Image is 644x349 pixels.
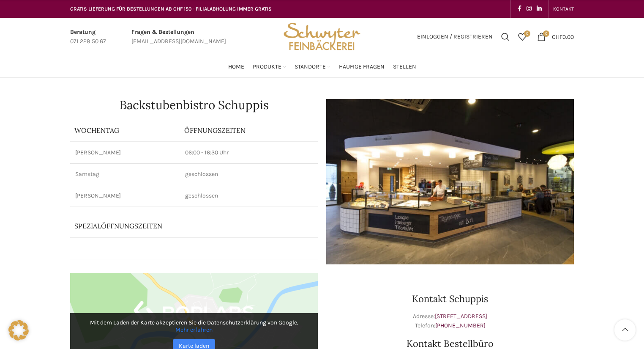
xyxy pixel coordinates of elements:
[524,3,534,15] a: Instagram social link
[281,33,363,40] a: Site logo
[74,126,176,135] p: Wochentag
[553,0,574,17] a: KONTAKT
[326,312,574,331] p: Adresse: Telefon:
[75,148,175,157] p: [PERSON_NAME]
[131,27,226,47] a: Infobox link
[326,294,574,303] h3: Kontakt Schuppis
[175,326,213,333] a: Mehr erfahren
[185,170,313,179] p: geschlossen
[75,192,175,200] p: [PERSON_NAME]
[75,170,175,179] p: Samstag
[70,27,106,47] a: Infobox link
[533,28,578,45] a: 0 CHF0.00
[614,319,636,341] a: Scroll to top button
[185,192,313,200] p: geschlossen
[524,30,530,37] span: 0
[185,148,313,157] p: 06:00 - 16:30 Uhr
[549,0,578,17] div: Secondary navigation
[339,58,385,75] a: Häufige Fragen
[552,33,574,40] bdi: 0.00
[393,63,416,71] span: Stellen
[514,28,531,45] div: Meine Wunschliste
[393,58,416,75] a: Stellen
[339,63,385,71] span: Häufige Fragen
[497,28,514,45] a: Suchen
[74,221,273,231] p: Spezialöffnungszeiten
[70,6,272,12] span: GRATIS LIEFERUNG FÜR BESTELLUNGEN AB CHF 150 - FILIALABHOLUNG IMMER GRATIS
[552,33,562,40] span: CHF
[326,339,574,348] h3: Kontakt Bestellbüro
[228,58,244,75] a: Home
[228,63,244,71] span: Home
[253,63,281,71] span: Produkte
[417,34,493,40] span: Einloggen / Registrieren
[295,58,330,75] a: Standorte
[184,126,314,135] p: ÖFFNUNGSZEITEN
[66,58,578,75] div: Main navigation
[253,58,286,75] a: Produkte
[295,63,326,71] span: Standorte
[70,99,318,111] h1: Backstubenbistro Schuppis
[435,322,486,329] a: [PHONE_NUMBER]
[514,28,531,45] a: 0
[543,30,549,37] span: 0
[534,3,544,15] a: Linkedin social link
[515,3,524,15] a: Facebook social link
[281,18,363,56] img: Bäckerei Schwyter
[413,28,497,45] a: Einloggen / Registrieren
[553,6,574,12] span: KONTAKT
[435,313,487,320] a: [STREET_ADDRESS]
[76,319,312,333] p: Mit dem Laden der Karte akzeptieren Sie die Datenschutzerklärung von Google.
